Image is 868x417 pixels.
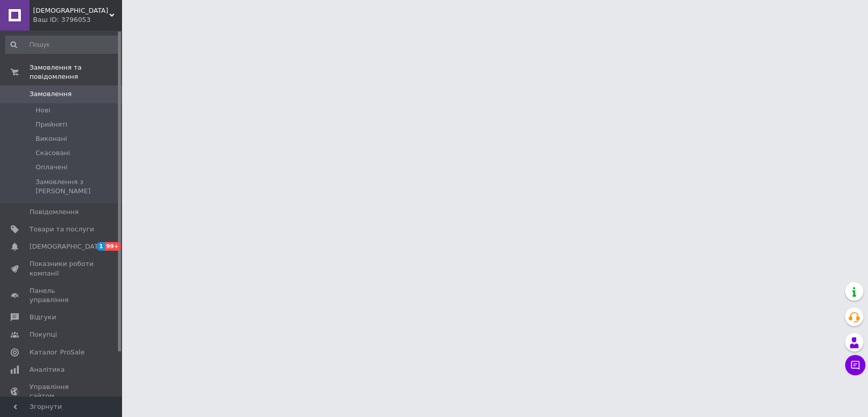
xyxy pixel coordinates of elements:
span: 99+ [105,242,122,251]
span: Замовлення з [PERSON_NAME] [36,177,118,196]
button: Чат з покупцем [845,355,865,375]
span: Аналітика [29,365,65,374]
input: Пошук [5,36,119,54]
span: Шафаманія [33,6,109,15]
span: 1 [97,242,105,251]
div: Ваш ID: 3796053 [33,15,122,24]
span: Покупці [29,330,57,339]
span: Відгуки [29,313,56,322]
span: Оплачені [36,163,68,172]
span: [DEMOGRAPHIC_DATA] [29,242,105,251]
span: Нові [36,106,50,115]
span: Повідомлення [29,207,79,217]
span: Товари та послуги [29,225,94,234]
span: Замовлення [29,90,72,99]
span: Панель управління [29,286,94,305]
span: Прийняті [36,120,67,129]
span: Показники роботи компанії [29,259,94,278]
span: Скасовані [36,148,70,158]
span: Управління сайтом [29,382,94,401]
span: Виконані [36,134,67,143]
span: Замовлення та повідомлення [29,63,122,81]
span: Каталог ProSale [29,348,84,357]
